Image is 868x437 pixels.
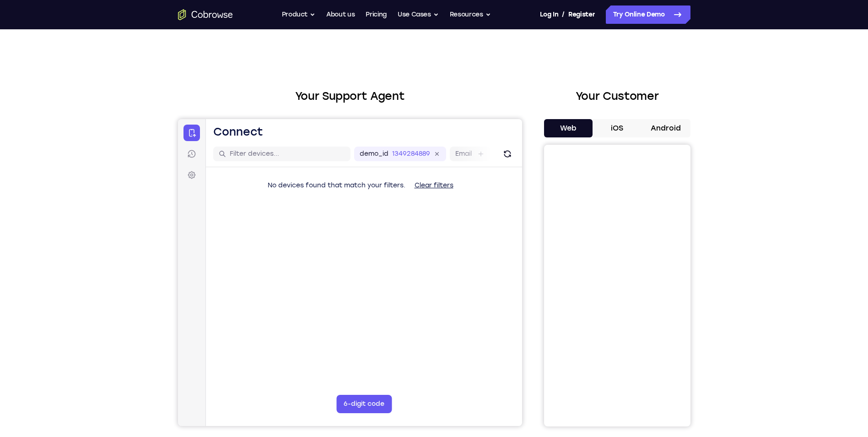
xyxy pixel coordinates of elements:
[606,5,690,24] a: Try Online Demo
[540,5,558,24] a: Log In
[282,5,316,24] button: Product
[593,119,642,137] button: iOS
[544,88,690,104] h2: Your Customer
[366,5,387,24] a: Pricing
[178,88,522,104] h2: Your Support Agent
[568,5,595,24] a: Register
[544,119,593,137] button: Web
[398,5,439,24] button: Use Cases
[562,9,565,20] span: /
[642,119,690,137] button: Android
[178,9,233,20] a: Go to the home page
[326,5,355,24] a: About us
[450,5,491,24] button: Resources
[178,119,522,426] iframe: Agent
